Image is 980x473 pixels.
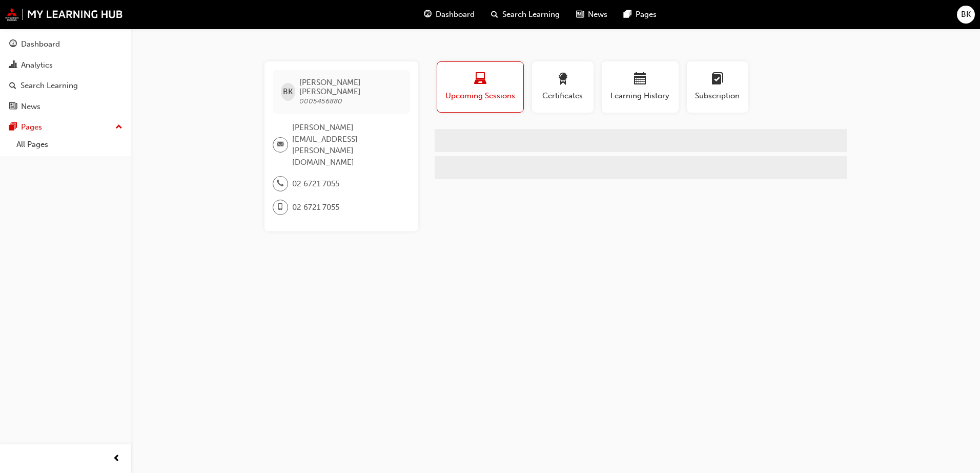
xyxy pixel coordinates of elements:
span: Learning History [609,90,671,102]
span: laptop-icon [474,73,486,87]
button: Pages [4,118,127,137]
span: Dashboard [436,9,475,20]
span: 0005456880 [299,97,342,105]
span: [PERSON_NAME][EMAIL_ADDRESS][PERSON_NAME][DOMAIN_NAME] [292,122,402,168]
span: news-icon [576,8,584,21]
a: Analytics [4,56,127,75]
div: News [21,101,40,113]
span: chart-icon [9,61,17,70]
button: Certificates [532,61,594,113]
span: search-icon [491,8,498,21]
span: mobile-icon [277,201,284,214]
span: pages-icon [9,123,17,132]
button: BK [957,6,975,24]
span: [PERSON_NAME] [PERSON_NAME] [299,78,401,96]
a: guage-iconDashboard [416,4,483,25]
span: BK [961,9,971,20]
span: search-icon [9,81,16,91]
div: Dashboard [21,38,60,50]
span: Certificates [540,90,586,102]
span: prev-icon [113,453,120,465]
a: news-iconNews [568,4,616,25]
a: News [4,97,127,116]
span: email-icon [277,138,284,152]
button: DashboardAnalyticsSearch LearningNews [4,33,127,118]
button: Learning History [602,61,679,113]
span: news-icon [9,102,17,112]
div: Pages [21,121,42,133]
a: Search Learning [4,76,127,95]
span: phone-icon [277,177,284,190]
span: Subscription [695,90,741,102]
span: BK [283,86,293,98]
a: Dashboard [4,35,127,54]
span: Search Learning [502,9,560,20]
span: 02 6721 7055 [292,178,339,190]
a: search-iconSearch Learning [483,4,568,25]
div: Analytics [21,59,53,71]
span: award-icon [557,73,569,87]
span: guage-icon [424,8,432,21]
span: 02 6721 7055 [292,202,339,213]
img: mmal [5,8,123,21]
span: pages-icon [624,8,631,21]
div: Search Learning [21,80,78,92]
span: Pages [636,9,657,20]
button: Subscription [687,61,748,113]
a: pages-iconPages [616,4,665,25]
span: guage-icon [9,40,17,49]
span: News [588,9,607,20]
a: All Pages [12,137,127,153]
span: up-icon [115,121,122,134]
span: Upcoming Sessions [445,90,516,102]
span: calendar-icon [634,73,646,87]
span: learningplan-icon [711,73,724,87]
button: Upcoming Sessions [437,61,524,113]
